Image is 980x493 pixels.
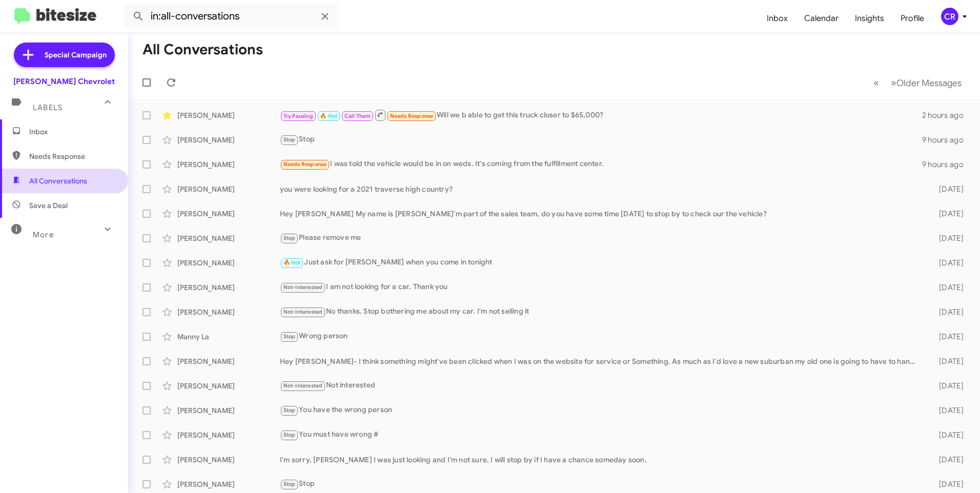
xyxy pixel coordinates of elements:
[280,209,923,219] div: Hey [PERSON_NAME] My name is [PERSON_NAME]'m part of the sales team, do you have some time [DATE]...
[923,455,972,465] div: [DATE]
[922,110,972,120] div: 2 hours ago
[124,4,339,29] input: Search
[280,158,922,170] div: I was told the vehicle would be in on weds. It's coming from the fulfillment center.
[885,72,968,93] button: Next
[344,113,371,119] span: Call Them
[280,478,923,490] div: Stop
[14,43,115,67] a: Special Campaign
[280,184,923,194] div: you were looking for a 2021 traverse high country?
[847,4,892,33] a: Insights
[923,356,972,366] div: [DATE]
[759,4,796,33] a: Inbox
[923,479,972,489] div: [DATE]
[280,232,923,244] div: Please remove me
[177,110,280,120] div: [PERSON_NAME]
[283,407,296,414] span: Stop
[283,382,323,389] span: Not-Interested
[177,405,280,416] div: [PERSON_NAME]
[29,127,116,137] span: Inbox
[280,380,923,392] div: Not interested
[796,4,847,33] a: Calendar
[283,161,327,168] span: Needs Response
[177,455,280,465] div: [PERSON_NAME]
[177,258,280,268] div: [PERSON_NAME]
[13,76,115,87] div: [PERSON_NAME] Chevrolet
[177,159,280,170] div: [PERSON_NAME]
[283,259,301,266] span: 🔥 Hot
[892,4,932,33] a: Profile
[29,176,87,186] span: All Conversations
[923,233,972,243] div: [DATE]
[45,50,107,60] span: Special Campaign
[280,356,923,366] div: Hey [PERSON_NAME]- I think something might've been clicked when I was on the website for service ...
[177,282,280,293] div: [PERSON_NAME]
[283,284,323,291] span: Not-Interested
[923,307,972,317] div: [DATE]
[283,309,323,315] span: Not-Interested
[891,76,896,89] span: »
[142,42,263,58] h1: All Conversations
[283,113,313,119] span: Try Pausing
[280,134,922,146] div: Stop
[922,159,972,170] div: 9 hours ago
[280,109,922,121] div: Will we b able to get this truck closer to $65,000?
[177,233,280,243] div: [PERSON_NAME]
[923,282,972,293] div: [DATE]
[280,257,923,269] div: Just ask for [PERSON_NAME] when you come in tonight
[177,332,280,342] div: Manny La
[177,135,280,145] div: [PERSON_NAME]
[283,235,296,241] span: Stop
[177,184,280,194] div: [PERSON_NAME]
[280,429,923,441] div: You must have wrong #
[923,381,972,391] div: [DATE]
[177,356,280,366] div: [PERSON_NAME]
[923,184,972,194] div: [DATE]
[177,307,280,317] div: [PERSON_NAME]
[868,72,968,93] nav: Page navigation example
[922,135,972,145] div: 9 hours ago
[932,8,969,25] button: CR
[867,72,885,93] button: Previous
[923,430,972,440] div: [DATE]
[280,455,923,465] div: I'm sorry, [PERSON_NAME] I was just looking and I'm not sure. I will stop by if I have a chance s...
[390,113,434,119] span: Needs Response
[923,405,972,416] div: [DATE]
[280,404,923,416] div: You have the wrong person
[923,332,972,342] div: [DATE]
[33,230,54,239] span: More
[29,200,68,211] span: Save a Deal
[283,481,296,487] span: Stop
[320,113,337,119] span: 🔥 Hot
[177,430,280,440] div: [PERSON_NAME]
[280,306,923,318] div: No thanks. Stop bothering me about my car. I'm not selling it
[283,136,296,143] span: Stop
[923,209,972,219] div: [DATE]
[280,281,923,293] div: I am not looking for a car. Thank you
[923,258,972,268] div: [DATE]
[283,333,296,340] span: Stop
[177,381,280,391] div: [PERSON_NAME]
[896,77,962,89] span: Older Messages
[283,432,296,438] span: Stop
[33,103,63,112] span: Labels
[941,8,958,25] div: CR
[29,151,116,161] span: Needs Response
[177,209,280,219] div: [PERSON_NAME]
[280,331,923,342] div: Wrong person
[873,76,879,89] span: «
[177,479,280,489] div: [PERSON_NAME]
